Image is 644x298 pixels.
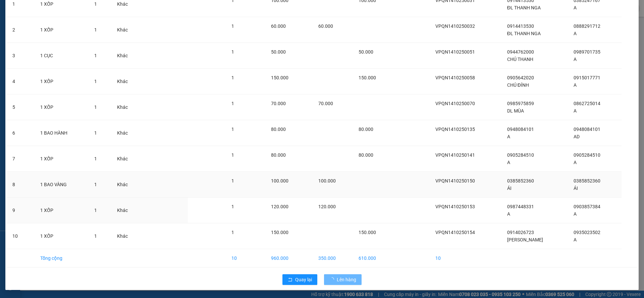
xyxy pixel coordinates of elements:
[271,152,286,158] span: 80.000
[507,49,534,55] span: 0944762000
[35,249,89,268] td: Tổng cộng
[507,127,534,132] span: 0948084101
[231,204,234,209] span: 1
[7,172,35,198] td: 8
[112,17,142,43] td: Khác
[574,204,600,209] span: 0903857384
[112,172,142,198] td: Khác
[574,237,577,242] span: A
[359,152,373,158] span: 80.000
[574,178,600,183] span: 0385852360
[507,75,534,80] span: 0905642020
[507,230,534,235] span: 0914026723
[507,185,512,191] span: ÁI
[94,156,97,161] span: 1
[231,230,234,235] span: 1
[231,49,234,55] span: 1
[94,27,97,32] span: 1
[94,130,97,136] span: 1
[112,43,142,69] td: Khác
[435,230,475,235] span: VPQN1410250154
[318,23,333,29] span: 60.000
[574,5,577,10] span: A
[266,249,313,268] td: 960.000
[226,249,266,268] td: 10
[271,75,288,80] span: 150.000
[574,127,600,132] span: 0948084101
[7,17,35,43] td: 2
[507,57,533,62] span: CHÚ THANH
[2,3,53,32] b: Công ty TNHH MTV DV-VT [PERSON_NAME]
[271,101,286,106] span: 70.000
[359,127,373,132] span: 80.000
[112,120,142,146] td: Khác
[80,27,136,40] li: SL:
[507,82,529,88] span: CHÚ ĐÍNH
[35,94,89,120] td: 1 XỐP
[35,69,89,94] td: 1 XỐP
[35,172,89,198] td: 1 BAO VÀNG
[35,120,89,146] td: 1 BAO HÀNH
[507,101,534,106] span: 0985975859
[80,40,136,53] li: CC
[507,178,534,183] span: 0385852360
[324,274,362,285] button: Lên hàng
[574,185,578,191] span: ÁI
[507,23,534,29] span: 0914413530
[94,53,97,58] span: 1
[435,49,475,55] span: VPQN1410250051
[574,160,577,165] span: A
[359,230,376,235] span: 150.000
[574,31,577,36] span: A
[7,198,35,223] td: 9
[318,101,333,106] span: 70.000
[507,211,510,217] span: A
[507,134,510,139] span: A
[7,43,35,69] td: 3
[112,223,142,249] td: Khác
[7,146,35,172] td: 7
[2,33,58,46] li: VP Gửi:
[112,94,142,120] td: Khác
[271,23,286,29] span: 60.000
[271,49,286,55] span: 50.000
[94,182,97,187] span: 1
[507,152,534,158] span: 0905284510
[353,249,393,268] td: 610.000
[80,15,136,27] li: Tên hàng:
[35,146,89,172] td: 1 XỐP
[231,23,234,29] span: 1
[25,48,30,57] b: A
[231,127,234,132] span: 1
[94,1,97,7] span: 1
[80,2,136,15] li: VP Nhận:
[507,31,541,36] span: ĐL THANH NGA
[574,108,577,114] span: A
[430,249,502,268] td: 10
[35,223,89,249] td: 1 XỐP
[435,204,475,209] span: VPQN1410250153
[574,230,600,235] span: 0935023502
[295,276,312,283] span: Quay lại
[359,75,376,80] span: 150.000
[574,23,600,29] span: 0888291712
[359,49,373,55] span: 50.000
[112,69,142,94] td: Khác
[435,152,475,158] span: VPQN1410250141
[574,134,580,139] span: AD
[112,198,142,223] td: Khác
[7,223,35,249] td: 10
[7,69,35,94] td: 4
[7,94,35,120] td: 5
[507,5,541,10] span: ĐL THANH NGA
[318,204,336,209] span: 120.000
[231,178,234,183] span: 1
[507,160,510,165] span: A
[435,178,475,183] span: VPQN1410250150
[35,43,89,69] td: 1 CỤC
[94,104,97,110] span: 1
[507,204,534,209] span: 0987448331
[271,127,286,132] span: 80.000
[271,204,288,209] span: 120.000
[574,152,600,158] span: 0905284510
